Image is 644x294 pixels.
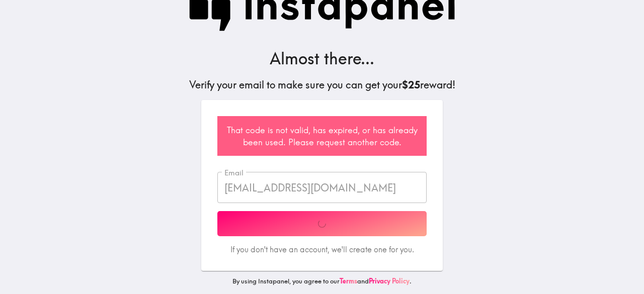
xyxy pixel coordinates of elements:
[201,277,443,286] p: By using Instapanel, you agree to our and .
[217,244,427,255] p: If you don't have an account, we'll create one for you.
[189,78,455,92] h5: Verify your email to make sure you can get your reward!
[340,277,357,285] a: Terms
[189,47,455,70] h3: Almost there...
[369,277,410,285] a: Privacy Policy
[402,78,420,91] b: $25
[217,116,427,156] div: That code is not valid, has expired, or has already been used. Please request another code.
[224,167,244,178] label: Email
